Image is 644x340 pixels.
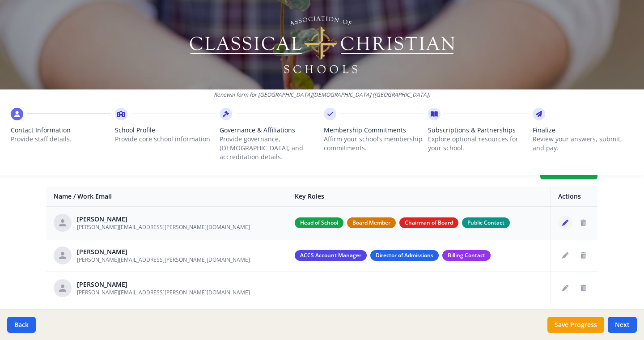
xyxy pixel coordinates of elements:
button: Edit staff [558,216,572,230]
p: Provide staff details. [11,135,111,144]
p: Provide governance, [DEMOGRAPHIC_DATA], and accreditation details. [220,135,320,161]
span: Director of Admissions [370,250,439,261]
button: Next [608,317,637,333]
span: ACCS Account Manager [295,250,367,261]
p: Provide core school information. [115,135,216,144]
p: Explore optional resources for your school. [428,135,529,153]
span: Subscriptions & Partnerships [428,126,529,135]
th: Actions [551,187,598,207]
span: Billing Contact [442,250,491,261]
button: Back [7,317,36,333]
span: Membership Commitments [324,126,424,135]
span: Public Contact [462,217,510,228]
div: [PERSON_NAME] [77,247,250,256]
button: Delete staff [576,248,590,263]
button: Save Progress [547,317,604,333]
span: [PERSON_NAME][EMAIL_ADDRESS][PERSON_NAME][DOMAIN_NAME] [77,223,250,231]
span: [PERSON_NAME][EMAIL_ADDRESS][PERSON_NAME][DOMAIN_NAME] [77,256,250,263]
span: [PERSON_NAME][EMAIL_ADDRESS][PERSON_NAME][DOMAIN_NAME] [77,289,250,296]
p: Review your answers, submit, and pay. [533,135,633,153]
span: School Profile [115,126,216,135]
button: Delete staff [576,281,590,295]
span: Head of School [295,217,343,228]
button: Delete staff [576,216,590,230]
th: Key Roles [288,187,551,207]
button: Edit staff [558,281,572,295]
p: Affirm your school’s membership commitments. [324,135,424,153]
span: Chairman of Board [399,217,458,228]
span: Board Member [347,217,396,228]
span: Finalize [533,126,633,135]
button: Edit staff [558,248,572,263]
img: Logo [188,13,456,76]
div: [PERSON_NAME] [77,280,250,289]
th: Name / Work Email [47,187,288,207]
div: [PERSON_NAME] [77,215,250,224]
span: Governance & Affiliations [220,126,320,135]
span: Contact Information [11,126,111,135]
